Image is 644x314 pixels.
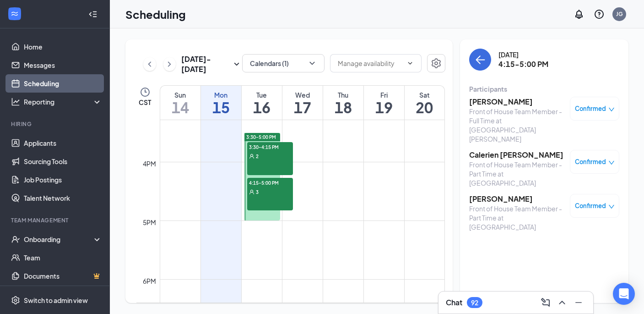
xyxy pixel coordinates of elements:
h3: [PERSON_NAME] [469,97,565,107]
div: Onboarding [24,235,94,244]
svg: ChevronLeft [145,59,154,70]
div: Sun [160,90,200,99]
a: Scheduling [24,74,102,93]
span: 3:30-4:15 PM [247,142,293,151]
a: Messages [24,56,102,74]
span: down [608,160,615,166]
button: ComposeMessage [538,295,553,310]
h1: 16 [242,99,282,115]
svg: Minimize [573,297,584,308]
h1: 19 [364,99,404,115]
h1: 20 [405,99,445,115]
svg: UserCheck [11,235,20,244]
div: Reporting [24,97,103,106]
div: Participants [469,84,619,94]
div: Front of House Team Member - Full Time at [GEOGRAPHIC_DATA][PERSON_NAME] [469,107,565,143]
a: September 15, 2025 [201,86,241,120]
div: Mon [201,90,241,99]
div: [DATE] [498,50,548,59]
span: 3:30-5:00 PM [246,134,276,140]
span: 2 [256,153,259,160]
svg: ArrowLeft [475,54,486,65]
div: 4pm [141,159,158,169]
svg: SmallChevronDown [231,59,242,70]
button: ChevronLeft [143,57,156,71]
svg: User [249,154,254,159]
svg: Clock [140,87,151,98]
h1: Scheduling [125,6,186,22]
svg: Settings [11,296,20,305]
div: Tue [242,90,282,99]
h1: 18 [323,99,363,115]
h3: Calerien [PERSON_NAME] [469,150,565,160]
h3: [DATE] - [DATE] [181,54,231,74]
div: Thu [323,90,363,99]
div: 6pm [141,276,158,286]
a: September 20, 2025 [405,86,445,120]
button: Minimize [571,295,586,310]
h1: 14 [160,99,200,115]
a: September 18, 2025 [323,86,363,120]
svg: ChevronDown [406,60,414,67]
button: ChevronRight [163,57,176,71]
h3: Chat [446,297,462,308]
div: Switch to admin view [24,296,88,305]
a: September 14, 2025 [160,86,200,120]
svg: ComposeMessage [540,297,551,308]
svg: Collapse [88,10,97,19]
span: Confirmed [575,104,606,113]
svg: Notifications [574,9,584,20]
button: ChevronUp [555,295,569,310]
div: Team Management [11,216,100,224]
span: Confirmed [575,201,606,210]
button: Settings [427,54,445,72]
span: down [608,204,615,210]
svg: Settings [431,58,442,69]
span: Confirmed [575,157,606,166]
div: Sat [405,90,445,99]
div: 5pm [141,217,158,227]
a: Sourcing Tools [24,152,102,171]
a: September 17, 2025 [282,86,323,120]
a: Settings [427,54,445,74]
div: Hiring [11,120,100,128]
svg: WorkstreamLogo [10,9,19,18]
svg: Analysis [11,97,20,106]
div: 92 [471,299,478,307]
h1: 17 [282,99,323,115]
a: Job Postings [24,171,102,189]
a: Talent Network [24,189,102,207]
svg: QuestionInfo [594,9,605,20]
svg: ChevronDown [308,59,317,68]
div: Wed [282,90,323,99]
h3: 4:15-5:00 PM [498,59,548,69]
svg: ChevronUp [557,297,568,308]
input: Manage availability [338,58,403,68]
div: Front of House Team Member - Part Time at [GEOGRAPHIC_DATA] [469,160,565,187]
span: 4:15-5:00 PM [247,178,293,187]
svg: User [249,189,254,195]
a: Applicants [24,134,102,152]
span: CST [139,98,151,107]
div: Fri [364,90,404,99]
h1: 15 [201,99,241,115]
div: JG [616,10,623,18]
a: Home [24,38,102,56]
span: 3 [256,189,259,195]
a: September 19, 2025 [364,86,404,120]
div: Front of House Team Member - Part Time at [GEOGRAPHIC_DATA] [469,204,565,231]
div: Open Intercom Messenger [613,283,635,305]
button: back-button [469,49,491,71]
span: down [608,106,615,113]
button: Calendars (1)ChevronDown [242,54,325,72]
svg: ChevronRight [165,59,174,70]
h3: [PERSON_NAME] [469,194,565,204]
a: Team [24,248,102,267]
a: September 16, 2025 [242,86,282,120]
a: DocumentsCrown [24,267,102,285]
